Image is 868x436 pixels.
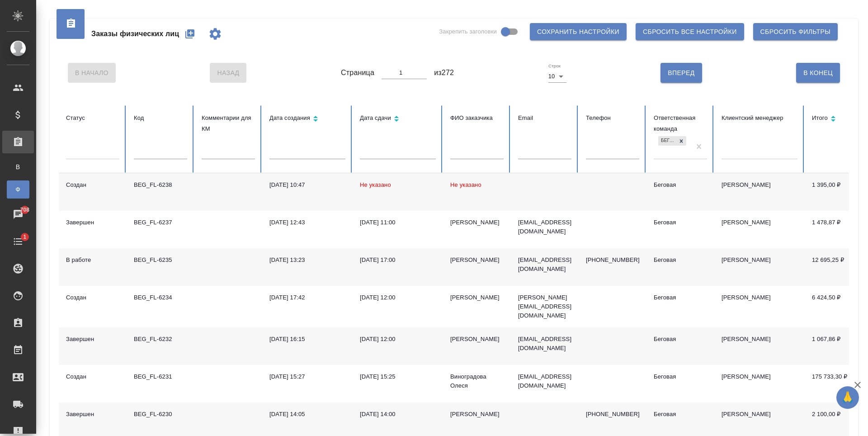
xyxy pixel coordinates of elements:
[269,113,345,126] div: Сортировка
[360,372,436,381] div: [DATE] 15:25
[134,293,187,302] div: BEG_FL-6234
[586,410,639,419] p: [PHONE_NUMBER]
[66,256,119,265] div: В работе
[518,293,571,320] p: [PERSON_NAME][EMAIL_ADDRESS][DOMAIN_NAME]
[760,26,830,38] span: Сбросить фильтры
[7,158,29,176] a: В
[66,218,119,227] div: Завершен
[439,27,497,36] span: Закрепить заголовки
[2,203,34,226] a: 708
[66,113,119,123] div: Статус
[134,335,187,344] div: BEG_FL-6232
[134,180,187,190] div: BEG_FL-6238
[341,67,374,78] span: Страница
[530,23,627,40] button: Сохранить настройки
[654,335,707,344] div: Беговая
[134,256,187,265] div: BEG_FL-6235
[360,335,436,344] div: [DATE] 12:00
[636,23,744,40] button: Сбросить все настройки
[586,113,639,123] div: Телефон
[66,410,119,419] div: Завершен
[66,293,119,302] div: Создан
[450,293,504,302] div: [PERSON_NAME]
[537,26,619,38] span: Сохранить настройки
[269,218,345,227] div: [DATE] 12:43
[548,70,566,83] div: 10
[840,388,855,407] span: 🙏
[714,248,805,286] td: [PERSON_NAME]
[360,293,436,302] div: [DATE] 12:00
[450,410,504,419] div: [PERSON_NAME]
[450,372,504,390] div: Виноградова Олеся
[450,181,481,188] span: Не указано
[434,67,454,78] span: из 272
[7,180,29,199] a: Ф
[134,410,187,419] div: BEG_FL-6230
[643,26,737,38] span: Сбросить все настройки
[654,256,707,265] div: Беговая
[66,180,119,190] div: Создан
[518,113,571,123] div: Email
[714,327,805,365] td: [PERSON_NAME]
[812,113,865,126] div: Сортировка
[518,335,571,353] p: [EMAIL_ADDRESS][DOMAIN_NAME]
[803,67,833,79] span: В Конец
[518,372,571,390] p: [EMAIL_ADDRESS][DOMAIN_NAME]
[714,211,805,248] td: [PERSON_NAME]
[450,256,504,265] div: [PERSON_NAME]
[179,23,201,45] button: Создать
[722,113,797,123] div: Клиентский менеджер
[91,28,179,39] span: Заказы физических лиц
[654,113,707,134] div: Ответственная команда
[660,63,702,83] button: Вперед
[668,67,694,79] span: Вперед
[11,162,25,171] span: В
[134,113,187,123] div: Код
[269,372,345,381] div: [DATE] 15:27
[269,256,345,265] div: [DATE] 13:23
[15,205,35,214] span: 708
[518,256,571,274] p: [EMAIL_ADDRESS][DOMAIN_NAME]
[654,180,707,190] div: Беговая
[654,293,707,302] div: Беговая
[450,113,504,123] div: ФИО заказчика
[360,256,436,265] div: [DATE] 17:00
[450,335,504,344] div: [PERSON_NAME]
[714,365,805,403] td: [PERSON_NAME]
[714,173,805,211] td: [PERSON_NAME]
[586,256,639,265] p: [PHONE_NUMBER]
[753,23,838,40] button: Сбросить фильтры
[134,218,187,227] div: BEG_FL-6237
[836,386,859,409] button: 🙏
[654,410,707,419] div: Беговая
[360,410,436,419] div: [DATE] 14:00
[2,230,34,253] a: 1
[134,372,187,381] div: BEG_FL-6231
[548,64,561,68] label: Строк
[796,63,840,83] button: В Конец
[269,293,345,302] div: [DATE] 17:42
[66,335,119,344] div: Завершен
[714,286,805,327] td: [PERSON_NAME]
[202,113,255,134] div: Комментарии для КМ
[360,113,436,126] div: Сортировка
[360,218,436,227] div: [DATE] 11:00
[654,218,707,227] div: Беговая
[658,136,676,146] div: Беговая
[269,180,345,190] div: [DATE] 10:47
[450,218,504,227] div: [PERSON_NAME]
[269,335,345,344] div: [DATE] 16:15
[360,181,391,188] span: Не указано
[11,185,25,194] span: Ф
[269,410,345,419] div: [DATE] 14:05
[518,218,571,236] p: [EMAIL_ADDRESS][DOMAIN_NAME]
[66,372,119,381] div: Создан
[654,372,707,381] div: Беговая
[18,232,32,242] span: 1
